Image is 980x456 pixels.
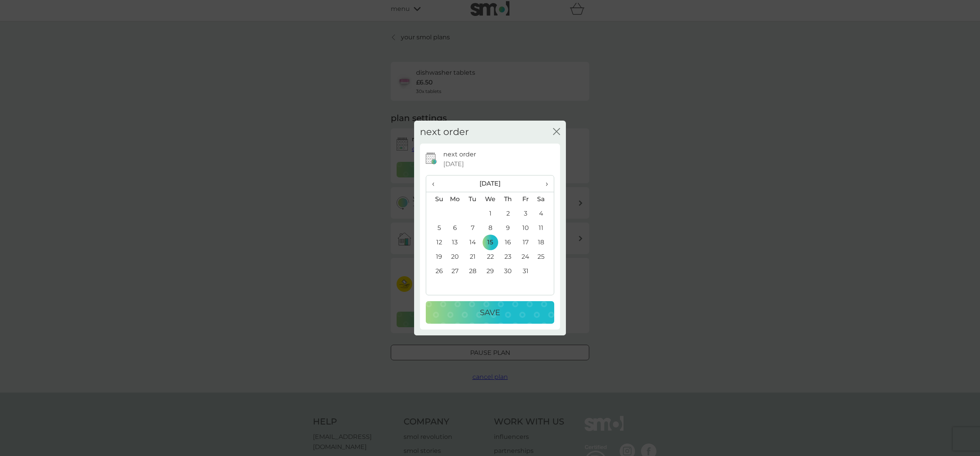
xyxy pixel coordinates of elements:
td: 24 [517,250,534,264]
button: close [553,128,560,136]
td: 10 [517,221,534,235]
td: 17 [517,235,534,250]
th: Th [499,192,517,207]
td: 16 [499,235,517,250]
td: 19 [426,250,446,264]
h2: next order [420,126,469,138]
th: [DATE] [446,175,534,192]
td: 26 [426,264,446,279]
td: 22 [481,250,499,264]
th: Mo [446,192,464,207]
td: 2 [499,207,517,221]
td: 23 [499,250,517,264]
td: 9 [499,221,517,235]
td: 30 [499,264,517,279]
span: › [540,175,548,192]
td: 31 [517,264,534,279]
td: 7 [464,221,481,235]
span: [DATE] [443,159,464,169]
td: 8 [481,221,499,235]
td: 6 [446,221,464,235]
td: 25 [534,250,554,264]
td: 20 [446,250,464,264]
td: 13 [446,235,464,250]
th: Tu [464,192,481,207]
span: ‹ [432,175,440,192]
td: 14 [464,235,481,250]
td: 18 [534,235,554,250]
td: 29 [481,264,499,279]
td: 3 [517,207,534,221]
td: 4 [534,207,554,221]
button: Save [426,301,554,324]
th: We [481,192,499,207]
td: 12 [426,235,446,250]
td: 15 [481,235,499,250]
th: Su [426,192,446,207]
td: 11 [534,221,554,235]
td: 1 [481,207,499,221]
p: Save [480,306,500,319]
td: 27 [446,264,464,279]
td: 28 [464,264,481,279]
td: 21 [464,250,481,264]
p: next order [443,149,476,160]
th: Sa [534,192,554,207]
td: 5 [426,221,446,235]
th: Fr [517,192,534,207]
